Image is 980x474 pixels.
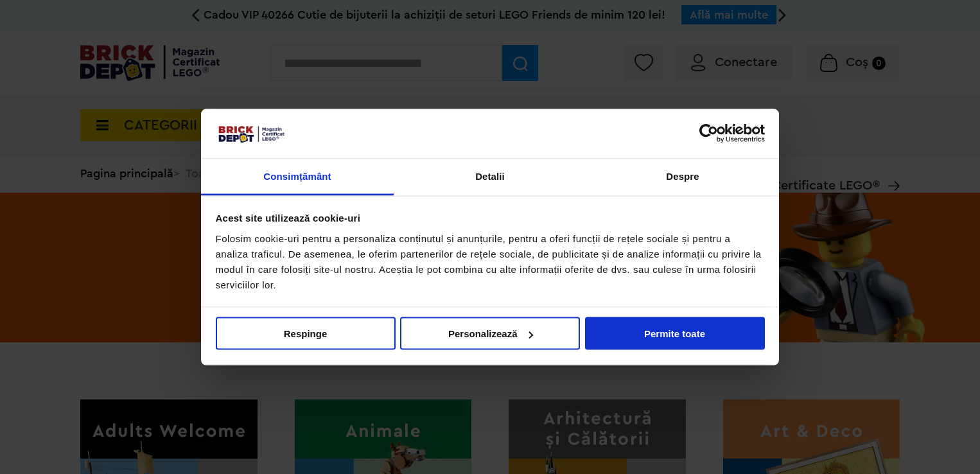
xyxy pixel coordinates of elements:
a: Detalii [394,159,586,195]
img: siglă [216,123,286,144]
button: Permite toate [585,317,765,350]
a: Consimțământ [201,159,394,195]
a: Despre [586,159,779,195]
div: Folosim cookie-uri pentru a personaliza conținutul și anunțurile, pentru a oferi funcții de rețel... [216,231,765,292]
button: Respinge [216,317,396,350]
div: Acest site utilizează cookie-uri [216,211,765,226]
button: Personalizează [400,317,580,350]
a: Usercentrics Cookiebot - opens in a new window [652,124,765,143]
